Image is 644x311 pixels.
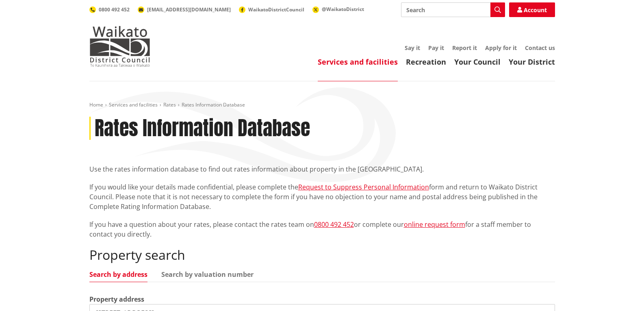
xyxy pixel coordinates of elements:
[147,6,231,13] span: [EMAIL_ADDRESS][DOMAIN_NAME]
[89,6,130,13] a: 0800 492 452
[89,220,555,239] p: If you have a question about your rates, please contact the rates team on or complete our for a s...
[163,101,176,108] a: Rates
[404,220,465,229] a: online request form
[312,6,364,13] a: @WaikatoDistrict
[89,26,150,67] img: Waikato District Council - Te Kaunihera aa Takiwaa o Waikato
[509,2,555,17] a: Account
[318,57,398,67] a: Services and facilities
[452,44,477,52] a: Report it
[239,6,304,13] a: WaikatoDistrictCouncil
[406,57,446,67] a: Recreation
[607,277,636,306] iframe: Messenger Launcher
[95,117,310,140] h1: Rates Information Database
[99,6,130,13] span: 0800 492 452
[525,44,555,52] a: Contact us
[401,2,505,17] input: Search input
[428,44,444,52] a: Pay it
[298,183,429,191] a: Request to Suppress Personal Information
[89,164,555,174] p: Use the rates information database to find out rates information about property in the [GEOGRAPHI...
[314,220,354,229] a: 0800 492 452
[89,271,147,278] a: Search by address
[109,101,158,108] a: Services and facilities
[89,182,555,211] p: If you would like your details made confidential, please complete the form and return to Waikato ...
[182,101,245,108] span: Rates Information Database
[248,6,304,13] span: WaikatoDistrictCouncil
[454,57,501,67] a: Your Council
[138,6,231,13] a: [EMAIL_ADDRESS][DOMAIN_NAME]
[89,101,103,108] a: Home
[161,271,254,278] a: Search by valuation number
[322,6,364,13] span: @WaikatoDistrict
[405,44,420,52] a: Say it
[89,247,555,263] h2: Property search
[485,44,517,52] a: Apply for it
[509,57,555,67] a: Your District
[89,102,555,109] nav: breadcrumb
[89,294,144,304] label: Property address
